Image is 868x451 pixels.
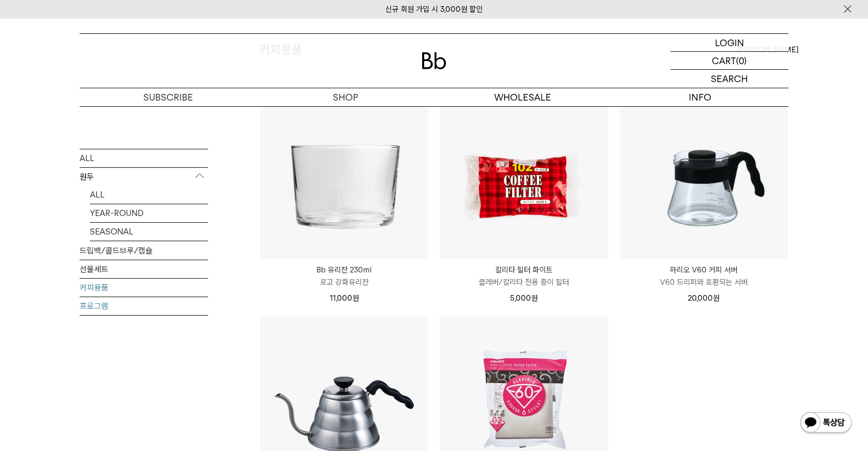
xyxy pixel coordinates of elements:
a: YEAR-ROUND [90,204,208,222]
p: CART [712,52,736,69]
img: Bb 유리잔 230ml [260,90,428,259]
span: 원 [713,293,720,303]
a: 칼리타 필터 화이트 클레버/칼리타 전용 종이 필터 [440,264,608,288]
img: 칼리타 필터 화이트 [440,90,608,259]
a: LOGIN [670,34,788,52]
a: 신규 회원 가입 시 3,000원 할인 [385,5,483,14]
a: SEASONAL [90,223,208,241]
p: Bb 유리잔 230ml [260,264,428,276]
img: 하리오 V60 커피 서버 [619,90,788,259]
p: V60 드리퍼와 호환되는 서버 [619,276,788,288]
a: ALL [80,149,208,167]
p: (0) [736,52,747,69]
a: 커피용품 [80,279,208,297]
a: ALL [90,186,208,204]
a: SHOP [257,88,434,106]
a: 하리오 V60 커피 서버 V60 드리퍼와 호환되는 서버 [619,264,788,288]
img: 로고 [422,52,446,69]
a: CART (0) [670,52,788,70]
p: LOGIN [715,34,744,51]
a: 드립백/콜드브루/캡슐 [80,242,208,260]
span: 11,000 [330,293,359,303]
span: 5,000 [510,293,538,303]
p: INFO [611,88,788,106]
a: 선물세트 [80,260,208,278]
span: 원 [352,293,359,303]
a: Bb 유리잔 230ml 로고 강화유리잔 [260,264,428,288]
p: 칼리타 필터 화이트 [440,264,608,276]
img: 카카오톡 채널 1:1 채팅 버튼 [799,411,853,436]
p: 원두 [80,168,208,186]
a: 프로그램 [80,297,208,315]
p: WHOLESALE [434,88,611,106]
p: 로고 강화유리잔 [260,276,428,288]
p: 클레버/칼리타 전용 종이 필터 [440,276,608,288]
span: 원 [531,293,538,303]
p: 하리오 V60 커피 서버 [619,264,788,276]
span: 20,000 [688,293,720,303]
p: SEARCH [711,70,748,88]
a: SUBSCRIBE [80,88,257,106]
